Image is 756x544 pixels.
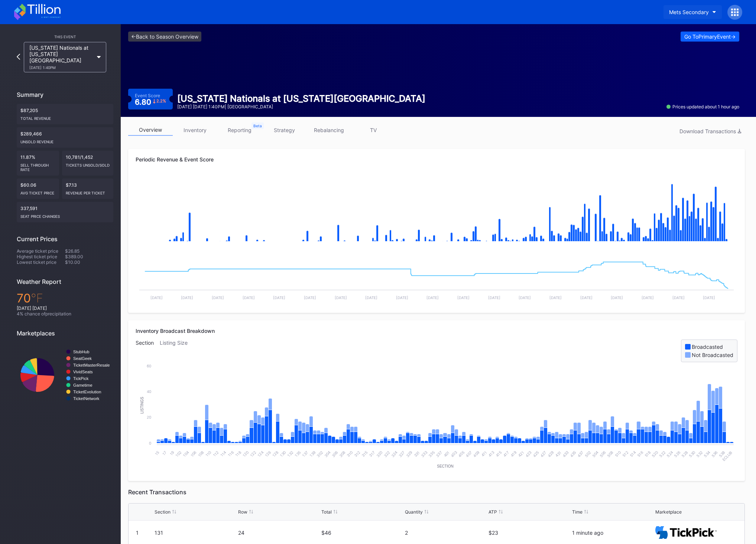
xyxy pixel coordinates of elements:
text: 506 [599,450,607,458]
text: 520 [651,450,659,458]
text: 502 [584,450,592,458]
text: Section [437,464,453,468]
div: Broadcasted [692,344,723,350]
text: 20 [147,415,151,419]
text: [DATE] [457,295,470,300]
text: 120 [242,450,250,458]
text: 536 [710,450,718,458]
a: rebalancing [306,124,351,136]
svg: Chart title [17,343,113,407]
div: Quantity [405,509,423,515]
text: TickPick [73,376,89,381]
text: 102 [175,450,182,458]
div: [DATE] 1:40PM [29,65,93,70]
div: Inventory Broadcast Breakdown [136,328,737,334]
button: Go ToPrimaryEvent-> [681,32,739,42]
div: 2 [405,530,487,536]
text: 427 [539,450,547,458]
div: Section [136,340,160,362]
text: TicketEvolution [73,390,101,394]
div: Periodic Revenue & Event Score [136,156,737,163]
div: $46 [321,530,403,536]
svg: Chart title [136,362,737,473]
div: Total [321,509,332,515]
text: 40 [147,389,151,394]
text: [DATE] [335,295,347,300]
text: 139 [309,450,317,458]
text: 429 [547,450,555,458]
text: 60 [147,364,151,368]
div: Marketplace [655,509,682,515]
text: 320 [376,450,383,458]
text: 322 [383,450,391,458]
div: Marketplaces [17,330,113,337]
text: SeatGeek [73,356,92,361]
div: Not Broadcasted [692,352,733,358]
text: 516 [636,450,644,458]
div: 2.2 % [156,99,166,103]
a: TV [351,124,396,136]
text: 118 [234,450,242,458]
text: 124 [257,450,265,458]
div: Summary [17,91,113,98]
text: 512 [622,450,629,458]
text: 423 [525,450,532,458]
div: Time [572,509,583,515]
text: 126 [264,450,272,458]
div: $60.06 [17,178,59,199]
text: 106 [189,450,197,458]
div: Unsold Revenue [20,137,110,144]
text: 415 [495,450,503,458]
text: 137 [301,450,309,458]
text: 104 [182,450,190,458]
a: overview [128,124,173,136]
button: Mets Secondary [663,5,722,19]
div: ATP [489,509,497,515]
div: 11.87% [17,151,59,176]
div: Event Score [135,93,160,98]
text: 130 [279,450,287,458]
text: 114 [220,450,227,458]
text: 333 [420,450,428,458]
text: 15 [154,450,160,456]
a: <-Back to Season Overview [128,32,201,42]
text: 526 [673,450,681,458]
div: Section [155,509,171,515]
text: 324 [390,450,398,458]
text: 329 [405,450,413,458]
text: [DATE] [304,295,316,300]
div: [US_STATE] Nationals at [US_STATE][GEOGRAPHIC_DATA] [177,93,425,104]
text: 522 [658,450,666,458]
text: 413 [487,450,495,458]
text: [DATE] [672,295,685,300]
div: 6.80 [135,98,166,106]
text: 128 [272,450,279,458]
text: 425 [532,450,540,458]
div: Average ticket price [17,248,65,254]
text: 435 [569,450,577,458]
div: $7.13 [62,178,113,199]
text: 312 [353,450,361,458]
text: VividSeats [73,370,93,374]
div: [DATE] [DATE] [17,305,113,311]
text: 112 [212,450,220,458]
div: Highest ticket price [17,254,65,259]
text: 306 [331,450,338,458]
div: 70 [17,291,113,305]
text: 327 [398,450,406,458]
div: 1 minute ago [572,530,654,536]
div: Total Revenue [20,113,110,121]
text: Listings [140,397,144,414]
img: TickPick_logo.svg [655,526,717,539]
text: [DATE] [150,295,163,300]
text: [DATE] [181,295,193,300]
div: 4 % chance of precipitation [17,311,113,317]
text: [DATE] [396,295,408,300]
text: 407 [465,450,473,458]
div: seat price changes [20,211,110,219]
text: 337 [435,450,443,458]
text: 530 [688,450,696,458]
div: $23 [489,530,570,536]
svg: Chart title [136,250,737,305]
text: 419 [510,450,517,458]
